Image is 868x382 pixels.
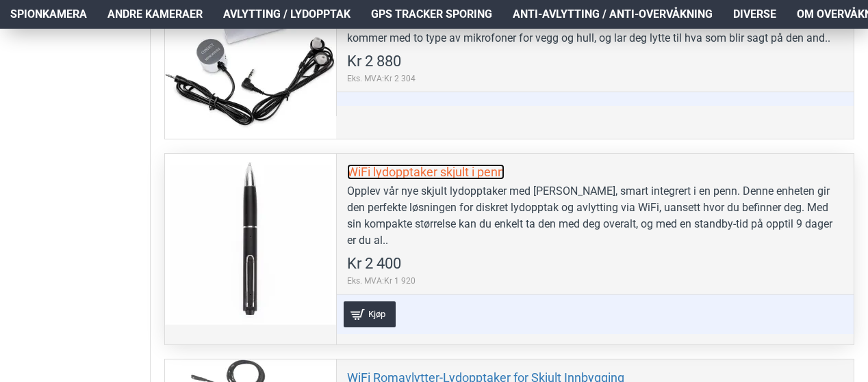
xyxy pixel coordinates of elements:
[365,310,389,318] span: Kjøp
[347,72,416,85] span: Eks. MVA:Kr 2 304
[513,6,713,23] span: Anti-avlytting / Anti-overvåkning
[347,164,505,180] a: WiFi lydopptaker skjult i penn
[733,6,776,23] span: Diverse
[107,6,203,23] span: Andre kameraer
[347,183,843,249] div: Opplev vår nye skjult lydopptaker med [PERSON_NAME], smart integrert i en penn. Denne enheten gir...
[165,154,336,325] a: WiFi lydopptaker skjult i penn WiFi lydopptaker skjult i penn
[347,54,401,69] span: Kr 2 880
[347,256,401,271] span: Kr 2 400
[223,6,350,23] span: Avlytting / Lydopptak
[371,6,492,23] span: GPS Tracker Sporing
[10,6,87,23] span: Spionkamera
[347,275,416,287] span: Eks. MVA:Kr 1 920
